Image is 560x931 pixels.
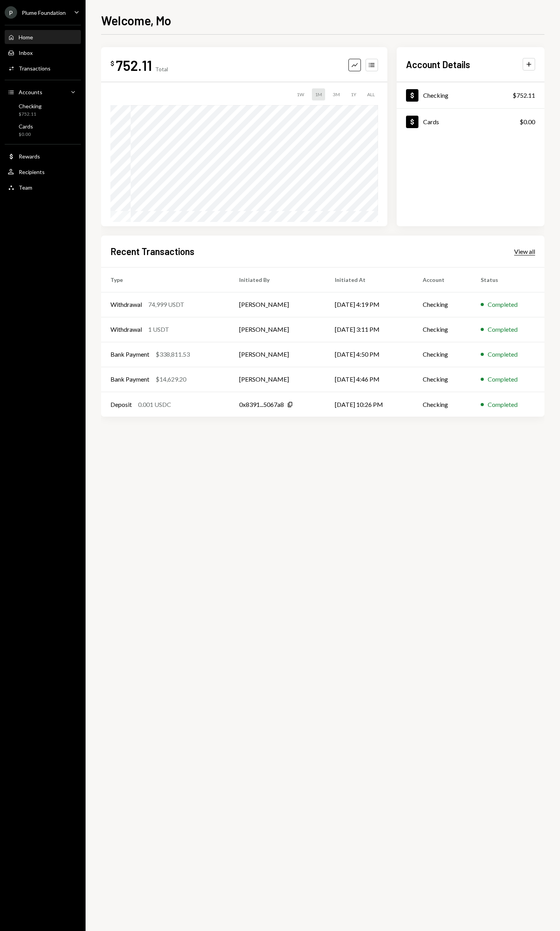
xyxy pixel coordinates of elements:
[348,88,359,100] div: 1Y
[520,117,535,127] div: $0.00
[19,49,33,56] div: Inbox
[230,292,325,317] td: [PERSON_NAME]
[413,367,471,392] td: Checking
[413,292,471,317] td: Checking
[110,300,142,309] div: Withdrawal
[19,111,42,118] div: $752.11
[116,56,152,74] div: 752.11
[330,88,343,100] div: 3M
[156,350,190,359] div: $338,811.53
[364,88,378,100] div: ALL
[19,131,33,138] div: $0.00
[5,149,81,163] a: Rewards
[19,153,40,160] div: Rewards
[22,9,66,16] div: Plume Foundation
[19,89,42,95] div: Accounts
[488,300,518,309] div: Completed
[110,60,114,67] div: $
[156,375,186,384] div: $14,629.20
[514,248,535,255] div: View all
[19,169,45,175] div: Recipients
[325,367,413,392] td: [DATE] 4:46 PM
[312,88,325,100] div: 1M
[19,123,33,130] div: Cards
[325,392,413,417] td: [DATE] 10:26 PM
[471,267,544,292] th: Status
[513,91,535,100] div: $752.11
[110,350,149,359] div: Bank Payment
[413,392,471,417] td: Checking
[5,165,81,179] a: Recipients
[110,375,149,384] div: Bank Payment
[155,66,168,72] div: Total
[413,342,471,367] td: Checking
[325,317,413,342] td: [DATE] 3:11 PM
[5,46,81,60] a: Inbox
[230,267,325,292] th: Initiated By
[325,342,413,367] td: [DATE] 4:50 PM
[5,61,81,75] a: Transactions
[413,317,471,342] td: Checking
[5,180,81,194] a: Team
[488,375,518,384] div: Completed
[110,400,132,409] div: Deposit
[19,34,33,40] div: Home
[138,400,171,409] div: 0.001 USDC
[148,300,184,309] div: 74,999 USDT
[5,85,81,99] a: Accounts
[110,325,142,334] div: Withdrawal
[488,400,518,409] div: Completed
[19,65,51,72] div: Transactions
[488,325,518,334] div: Completed
[5,6,17,19] div: P
[325,267,413,292] th: Initiated At
[325,292,413,317] td: [DATE] 4:19 PM
[19,103,42,109] div: Checking
[148,325,169,334] div: 1 USDT
[423,92,448,99] div: Checking
[230,367,325,392] td: [PERSON_NAME]
[101,267,230,292] th: Type
[397,109,544,135] a: Cards$0.00
[294,88,307,100] div: 1W
[110,245,194,258] h2: Recent Transactions
[5,100,81,119] a: Checking$752.11
[423,118,439,125] div: Cards
[514,247,535,255] a: View all
[19,184,32,191] div: Team
[101,12,171,28] h1: Welcome, Mo
[488,350,518,359] div: Completed
[5,30,81,44] a: Home
[397,82,544,108] a: Checking$752.11
[230,317,325,342] td: [PERSON_NAME]
[413,267,471,292] th: Account
[406,58,470,71] h2: Account Details
[230,342,325,367] td: [PERSON_NAME]
[5,121,81,139] a: Cards$0.00
[239,400,284,409] div: 0x8391...5067a8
